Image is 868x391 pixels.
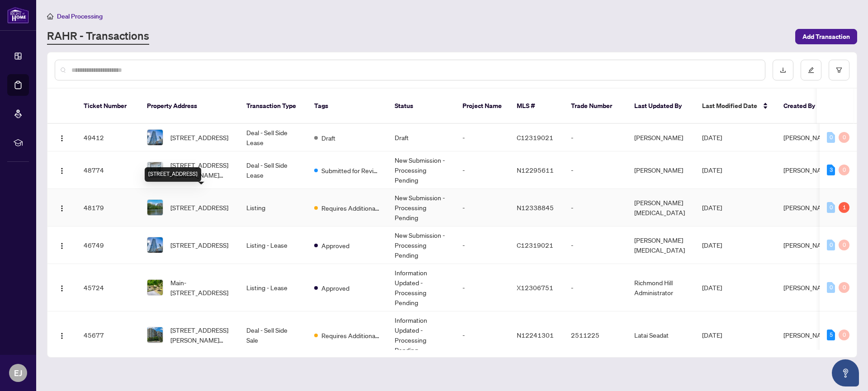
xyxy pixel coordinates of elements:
td: Listing - Lease [239,226,307,264]
td: 48179 [76,189,140,226]
td: [PERSON_NAME][MEDICAL_DATA] [627,226,695,264]
span: N12241301 [517,331,554,339]
td: Deal - Sell Side Lease [239,124,307,151]
button: Add Transaction [795,29,857,44]
td: [PERSON_NAME][MEDICAL_DATA] [627,189,695,226]
span: Draft [321,133,335,143]
img: thumbnail-img [147,162,163,178]
td: 48774 [76,151,140,189]
td: - [564,264,627,311]
div: 0 [827,202,835,213]
img: thumbnail-img [147,280,163,295]
span: Approved [321,240,349,250]
span: [DATE] [702,331,722,339]
span: [DATE] [702,133,722,141]
td: Listing [239,189,307,226]
span: edit [808,67,814,73]
span: [PERSON_NAME] [783,241,832,249]
button: Logo [55,163,69,177]
button: download [773,60,793,80]
div: [STREET_ADDRESS] [145,167,201,182]
th: Last Modified Date [695,89,776,124]
span: [STREET_ADDRESS] [170,132,228,142]
button: edit [801,60,821,80]
td: New Submission - Processing Pending [387,151,455,189]
span: C12319021 [517,133,553,141]
span: filter [836,67,842,73]
span: X12306751 [517,283,553,292]
span: Submitted for Review [321,165,380,175]
td: New Submission - Processing Pending [387,189,455,226]
th: Property Address [140,89,239,124]
div: 0 [839,132,849,143]
button: Logo [55,280,69,295]
div: 0 [839,330,849,340]
img: Logo [58,242,66,250]
span: Approved [321,283,349,293]
span: EJ [14,367,22,379]
td: 45677 [76,311,140,359]
span: C12319021 [517,241,553,249]
div: 0 [839,165,849,175]
div: 3 [827,165,835,175]
td: - [455,226,509,264]
td: - [564,189,627,226]
span: Add Transaction [802,29,850,44]
div: 0 [827,282,835,293]
span: Deal Processing [57,12,103,20]
span: [PERSON_NAME] [783,331,832,339]
img: Logo [58,332,66,339]
span: [STREET_ADDRESS] [170,240,228,250]
button: Logo [55,238,69,252]
span: N12295611 [517,166,554,174]
td: - [455,189,509,226]
img: Logo [58,285,66,292]
span: [STREET_ADDRESS][PERSON_NAME][PERSON_NAME] [170,160,232,180]
td: New Submission - Processing Pending [387,226,455,264]
th: Created By [776,89,830,124]
th: Project Name [455,89,509,124]
td: - [564,151,627,189]
button: Open asap [832,359,859,386]
td: 49412 [76,124,140,151]
span: [STREET_ADDRESS] [170,203,228,212]
img: Logo [58,205,66,212]
img: Logo [58,167,66,174]
th: Status [387,89,455,124]
span: home [47,13,53,19]
td: 2511225 [564,311,627,359]
button: Logo [55,130,69,145]
span: Requires Additional Docs [321,203,380,213]
span: [DATE] [702,166,722,174]
td: - [455,151,509,189]
td: Draft [387,124,455,151]
td: Richmond Hill Administrator [627,264,695,311]
img: thumbnail-img [147,200,163,215]
th: MLS # [509,89,564,124]
td: [PERSON_NAME] [627,124,695,151]
div: 1 [839,202,849,213]
th: Last Updated By [627,89,695,124]
td: - [564,124,627,151]
td: Latai Seadat [627,311,695,359]
span: [STREET_ADDRESS][PERSON_NAME][PERSON_NAME] [170,325,232,345]
button: Logo [55,328,69,342]
img: thumbnail-img [147,130,163,145]
td: Information Updated - Processing Pending [387,264,455,311]
div: 0 [827,240,835,250]
td: Listing - Lease [239,264,307,311]
img: thumbnail-img [147,237,163,253]
td: - [455,264,509,311]
span: [DATE] [702,241,722,249]
span: [PERSON_NAME] [783,166,832,174]
img: Logo [58,135,66,142]
td: 46749 [76,226,140,264]
img: logo [7,7,29,24]
td: - [455,311,509,359]
span: [PERSON_NAME] [783,283,832,292]
div: 5 [827,330,835,340]
td: - [455,124,509,151]
td: Deal - Sell Side Lease [239,151,307,189]
td: 45724 [76,264,140,311]
span: [PERSON_NAME] [783,133,832,141]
